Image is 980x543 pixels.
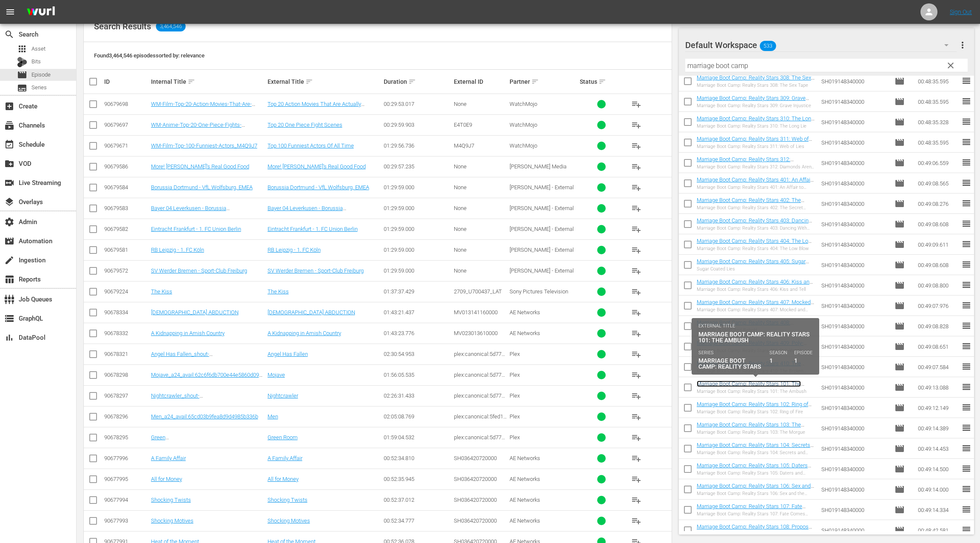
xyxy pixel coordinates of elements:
span: reorder [961,137,971,147]
a: Top 20 One Piece Fight Scenes [268,122,342,128]
span: playlist_add [631,453,641,463]
span: reorder [961,219,971,229]
a: The Kiss [151,288,172,295]
span: playlist_add [631,432,641,443]
span: Episode [895,301,905,311]
div: 01:29:59.000 [384,267,451,274]
button: playlist_add [626,240,647,260]
span: 533 [760,37,776,55]
span: Automation [4,236,14,246]
span: [PERSON_NAME] - External [510,205,574,211]
div: 01:43:21.437 [384,309,451,316]
span: playlist_add [631,412,641,422]
td: SH019148340000 [818,193,892,214]
div: 01:43:23.776 [384,330,451,336]
a: A Family Affair [268,455,302,461]
td: 00:48:35.595 [914,132,961,153]
div: 01:37:37.429 [384,288,451,295]
span: Search Results [94,21,151,31]
a: Eintracht Frankfurt - 1. FC Union Berlin [268,226,358,232]
button: more_vert [957,35,968,55]
div: 01:56:05.535 [384,372,451,378]
a: Marriage Boot Camp: Reality Stars 312: Diamonds Aren't Forever [697,156,794,169]
span: playlist_add [631,370,641,380]
a: Marriage Boot Camp: Reality Stars 108: Proposal or Disposal [697,523,813,536]
button: playlist_add [626,281,647,302]
span: M4Q9J7 [454,142,474,149]
a: Marriage Boot Camp: Reality Stars 104: Secrets and Lies [697,442,814,455]
a: SV Werder Bremen - Sport-Club Freiburg [268,267,364,274]
td: SH019148340000 [818,255,892,275]
a: A Kidnapping in Amish Country [151,330,225,336]
td: 00:49:09.611 [914,234,961,255]
a: Nightcrawler_shout-factory_avail:6542a3d26cd21e39a583cd06 [151,392,254,405]
span: Overlays [4,197,14,207]
div: None [454,184,507,190]
a: Marriage Boot Camp: Reality Stars 408: [PERSON_NAME] and Behold [697,319,794,332]
span: Job Queues [4,294,14,304]
span: more_vert [957,40,968,50]
a: Marriage Boot Camp: Reality Stars 107: Fate Comes Knocking [697,503,806,516]
span: reorder [961,382,971,392]
div: Marriage Boot Camp: Reality Stars 101: The Ambush [697,389,815,394]
div: 01:29:59.000 [384,184,451,190]
a: Marriage Boot Camp: Reality Stars 106: Sex and the Secret [697,483,814,495]
div: Marriage Boot Camp: Reality Stars 404: The Low Blow [697,246,815,251]
div: Partner [510,77,577,87]
td: SH019148340000 [818,357,892,377]
a: Marriage Boot Camp: Reality Stars 404: The Low Blow [697,238,812,250]
a: Mojave_a24_avail:62c6f6db700e44e5860d09b2 [151,372,262,384]
span: reorder [961,341,971,351]
span: Search [4,29,14,40]
div: Marriage Boot Camp: Reality Stars 401: An Affair to Remember [697,185,815,190]
div: Status [580,77,624,87]
div: 90679671 [104,142,148,149]
span: [PERSON_NAME] - External [510,247,574,253]
span: Episode [895,260,905,270]
a: Marriage Boot Camp: Reality Stars 311: Web of Lies [697,136,812,148]
span: [PERSON_NAME] - External [510,226,574,232]
span: Schedule [4,139,14,150]
button: playlist_add [626,302,647,323]
div: 90679582 [104,226,148,232]
td: 00:49:07.584 [914,357,961,377]
a: Angel Has Fallen [268,351,308,357]
div: None [454,247,507,253]
span: Episode [895,97,905,107]
a: All for Money [268,476,299,482]
a: Marriage Boot Camp: Reality Stars 406: Kiss and Tell [697,279,813,291]
span: playlist_add [631,516,641,526]
span: WatchMojo [510,142,537,149]
div: External ID [454,78,507,85]
button: playlist_add [626,219,647,239]
span: reorder [961,259,971,270]
td: 00:49:07.976 [914,296,961,316]
span: Bits [31,57,41,66]
span: playlist_add [631,224,641,234]
button: playlist_add [626,490,647,510]
button: playlist_add [626,469,647,489]
a: Shocking Twists [268,497,308,503]
a: WM-Film-Top-20-Action-Movies-That-Are-Actually-Masterpieces_F0E7A6 [151,101,255,114]
div: 90679572 [104,267,148,274]
td: 00:49:08.565 [914,173,961,193]
div: None [454,267,507,274]
div: None [454,101,507,107]
span: Plex [510,372,520,378]
a: [DEMOGRAPHIC_DATA] ABDUCTION [268,309,355,316]
span: 2709_U700437_LAT [454,288,502,295]
span: Asset [17,44,27,54]
span: reorder [961,300,971,310]
div: 90679697 [104,122,148,128]
span: MV013141160000 [454,309,498,316]
span: reorder [961,321,971,331]
div: Marriage Boot Camp: Reality Stars 406: Kiss and Tell [697,287,815,292]
div: 01:29:59.000 [384,205,451,211]
span: [PERSON_NAME] - External [510,267,574,274]
td: SH019148340000 [818,377,892,398]
div: 90678334 [104,309,148,316]
span: VOD [4,159,14,169]
span: reorder [961,280,971,290]
a: Marriage Boot Camp: Reality Stars 105: Daters and Traitors [697,462,811,475]
td: 00:48:35.595 [914,71,961,91]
